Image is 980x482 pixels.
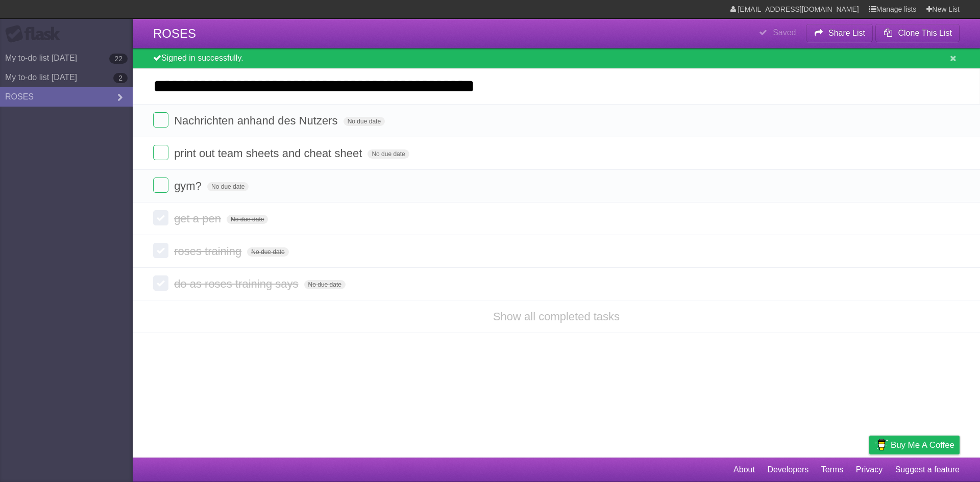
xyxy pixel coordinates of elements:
[153,145,168,160] label: Done
[773,28,796,37] b: Saved
[898,29,952,37] b: Clone This List
[247,247,288,257] span: No due date
[153,275,168,291] label: Done
[304,280,346,289] span: No due date
[875,24,960,42] button: Clone This List
[133,48,980,68] div: Signed in successfully.
[153,112,168,128] label: Done
[821,460,844,479] a: Terms
[891,436,954,454] span: Buy me a coffee
[344,117,385,126] span: No due date
[153,27,196,40] span: ROSES
[806,24,873,42] button: Share List
[5,25,66,43] div: Flask
[869,436,960,454] a: Buy me a coffee
[828,29,865,37] b: Share List
[874,436,888,453] img: Buy me a coffee
[174,180,204,192] span: gym?
[174,277,301,290] span: do as roses training says
[153,177,168,193] label: Done
[733,460,755,479] a: About
[767,460,808,479] a: Developers
[207,182,249,191] span: No due date
[174,245,244,258] span: roses training
[113,73,128,83] b: 2
[109,54,128,64] b: 22
[153,210,168,225] label: Done
[174,114,340,127] span: Nachrichten anhand des Nutzers
[856,460,883,479] a: Privacy
[493,310,620,323] a: Show all completed tasks
[153,243,168,258] label: Done
[174,147,364,160] span: print out team sheets and cheat sheet
[895,460,960,479] a: Suggest a feature
[367,149,409,159] span: No due date
[174,212,224,225] span: get a pen
[227,215,268,224] span: No due date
